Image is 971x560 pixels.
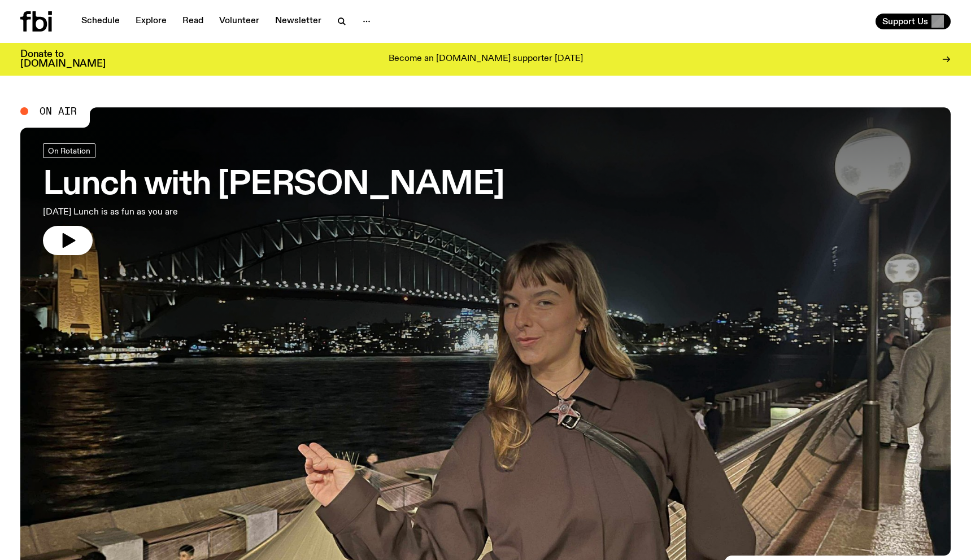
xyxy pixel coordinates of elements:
button: Support Us [876,14,951,29]
span: Support Us [882,16,928,27]
a: Explore [129,14,173,29]
p: [DATE] Lunch is as fun as you are [43,205,332,219]
a: Lunch with [PERSON_NAME][DATE] Lunch is as fun as you are [43,143,504,255]
h3: Lunch with [PERSON_NAME] [43,169,504,201]
p: Become an [DOMAIN_NAME] supporter [DATE] [389,54,583,64]
a: Newsletter [268,14,328,29]
span: On Rotation [48,146,90,155]
a: Schedule [75,14,127,29]
a: Read [176,14,210,29]
span: On Air [40,106,77,116]
a: On Rotation [43,143,95,158]
a: Volunteer [212,14,266,29]
h3: Donate to [DOMAIN_NAME] [20,50,106,69]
